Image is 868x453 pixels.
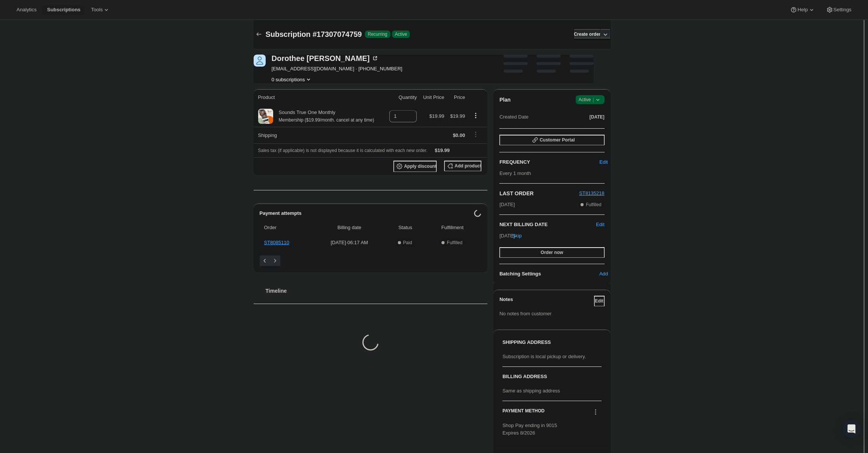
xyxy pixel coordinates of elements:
[842,420,860,438] div: Open Intercom Messenger
[470,130,482,138] button: Shipping actions
[499,233,518,239] span: [DATE] ·
[502,373,601,380] h3: BILLING ADDRESS
[446,89,467,106] th: Price
[574,29,600,40] button: Create order
[316,239,383,246] span: [DATE] · 06:17 AM
[429,113,445,119] span: $19.99
[586,202,601,208] span: Fulfilled
[428,224,477,231] span: Fulfillment
[499,296,594,306] h3: Notes
[579,190,604,197] button: ST8135218
[273,109,374,124] div: Sounds True One Monthly
[499,221,596,228] h2: NEXT BILLING DATE
[266,287,488,295] h2: Timeline
[316,224,383,231] span: Billing date
[258,148,428,153] span: Sales tax (if applicable) is not displayed because it is calculated with each new order.
[499,190,579,197] h2: LAST ORDER
[599,158,608,166] span: Edit
[368,31,387,37] span: Recurring
[385,89,419,106] th: Quantity
[453,132,465,138] span: $0.00
[785,5,820,15] button: Help
[821,5,856,15] button: Settings
[272,65,402,73] span: [EMAIL_ADDRESS][DOMAIN_NAME] · [PHONE_NUMBER]
[502,354,586,359] span: Subscription is local pickup or delivery.
[594,296,605,306] button: Edit
[272,55,379,62] div: Dorothee [PERSON_NAME]
[797,7,808,13] span: Help
[574,31,600,37] span: Create order
[387,224,423,231] span: Status
[579,190,604,196] a: ST8135218
[599,156,609,168] button: Edit
[266,30,362,38] span: Subscription #17307074759
[499,270,603,278] h6: Batching Settings
[596,221,604,228] button: Edit
[270,255,280,266] button: Next
[512,230,522,242] button: Skip
[470,111,482,120] button: Product actions
[47,7,80,13] span: Subscriptions
[833,7,851,13] span: Settings
[254,29,264,40] button: Subscriptions
[12,5,41,15] button: Analytics
[455,163,481,169] span: Add product
[17,7,36,13] span: Analytics
[499,247,604,258] button: Order now
[450,113,465,119] span: $19.99
[599,268,609,280] button: Add
[260,219,314,236] th: Order
[86,5,115,15] button: Tools
[254,127,385,143] th: Shipping
[502,423,557,436] span: Shop Pay ending in 9015 Expires 8/2026
[579,96,602,103] span: Active
[435,147,450,153] span: $19.99
[254,89,385,106] th: Product
[258,109,273,124] img: product img
[419,89,446,106] th: Unit Price
[260,210,474,217] h2: Payment attempts
[264,240,289,245] a: ST8085110
[541,249,563,255] span: Order now
[403,240,412,246] span: Paid
[502,388,560,394] span: Same as shipping address
[499,96,511,103] h2: Plan
[279,117,374,123] small: Membership ($19.99/month. cancel at any time)
[590,114,605,120] span: [DATE]
[447,240,462,246] span: Fulfilled
[254,55,266,67] span: Dorothee Decker
[499,113,528,121] span: Created Date
[499,135,604,145] button: Customer Portal
[595,298,603,304] span: Edit
[599,270,608,278] span: Add
[502,408,544,418] h3: PAYMENT METHOD
[260,255,482,266] nav: Pagination
[91,7,103,13] span: Tools
[502,339,601,346] h3: SHIPPING ADDRESS
[512,232,522,240] span: Skip
[499,170,531,176] span: Every 1 month
[42,5,85,15] button: Subscriptions
[404,163,437,169] span: Apply discount
[540,137,575,143] span: Customer Portal
[499,158,603,166] h2: FREQUENCY
[499,311,552,316] span: No notes from customer
[272,76,313,83] button: Product actions
[593,97,594,103] span: |
[395,31,407,37] span: Active
[590,112,605,122] button: [DATE]
[444,161,481,171] button: Add product
[393,161,437,172] button: Apply discount
[499,201,515,208] span: [DATE]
